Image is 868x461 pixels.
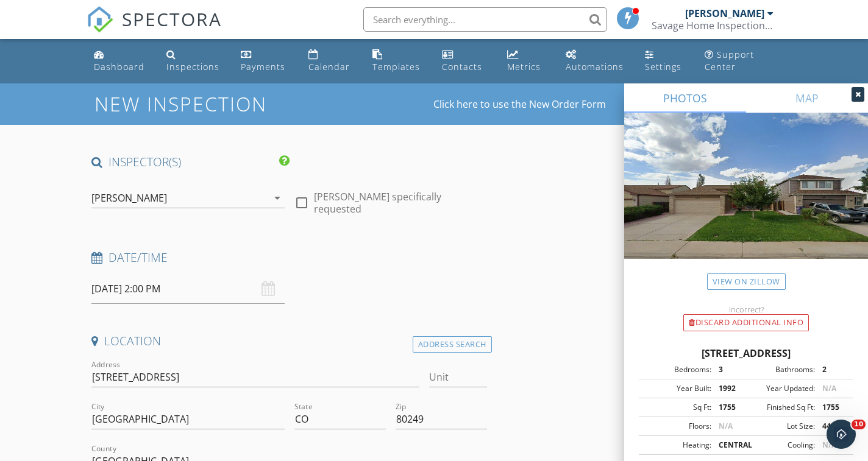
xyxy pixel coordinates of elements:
div: Payments [241,61,285,72]
div: Year Built: [642,383,711,394]
div: [PERSON_NAME] [91,192,167,203]
input: Select date [91,274,284,304]
a: Contacts [437,44,492,79]
span: 10 [852,420,866,429]
a: View on Zillow [707,273,786,290]
span: N/A [719,421,733,431]
div: 3 [711,364,746,375]
h1: New Inspection [94,93,365,114]
span: SPECTORA [122,6,222,32]
a: Click here to use the New Order Form [433,99,606,109]
div: Support Center [705,49,754,72]
div: Bathrooms: [746,364,815,375]
a: Inspections [162,44,226,79]
div: Cooling: [746,440,815,451]
div: Incorrect? [624,304,868,314]
div: 2 [815,364,850,375]
div: [STREET_ADDRESS] [639,346,853,361]
h4: INSPECTOR(S) [91,154,289,170]
div: 1755 [815,402,850,413]
a: MAP [746,83,868,113]
div: Automations [566,61,624,72]
a: Templates [368,44,428,79]
div: 1992 [711,383,746,394]
div: Contacts [442,61,482,72]
div: Heating: [642,440,711,451]
div: Year Updated: [746,383,815,394]
i: arrow_drop_down [270,191,285,205]
a: Calendar [304,44,358,79]
div: Bedrooms: [642,364,711,375]
a: Settings [640,44,690,79]
span: N/A [822,383,836,393]
div: Settings [645,61,681,72]
div: Floors: [642,421,711,432]
div: Dashboard [94,61,144,72]
a: Payments [236,44,294,79]
div: Metrics [507,61,541,72]
label: [PERSON_NAME] specifically requested [314,191,487,215]
a: SPECTORA [87,16,222,42]
iframe: Intercom live chat [827,420,856,449]
div: Inspections [166,61,219,72]
img: The Best Home Inspection Software - Spectora [87,6,113,33]
a: Automations (Basic) [561,44,630,79]
div: Discard Additional info [683,314,809,331]
a: Dashboard [89,44,152,79]
div: [PERSON_NAME] [685,7,764,19]
input: Search everything... [363,7,607,32]
div: Sq Ft: [642,402,711,413]
div: Lot Size: [746,421,815,432]
div: Savage Home Inspections LLC [652,19,774,32]
div: 1755 [711,402,746,413]
div: Templates [372,61,420,72]
h4: Date/Time [91,250,487,266]
a: Support Center [700,44,779,79]
a: Metrics [502,44,552,79]
span: N/A [822,440,836,450]
div: Address Search [413,336,492,353]
div: Calendar [308,61,350,72]
a: PHOTOS [624,83,746,113]
div: 4409 [815,421,850,432]
div: Finished Sq Ft: [746,402,815,413]
h4: Location [91,333,487,349]
img: streetview [624,113,868,288]
div: CENTRAL [711,440,746,451]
